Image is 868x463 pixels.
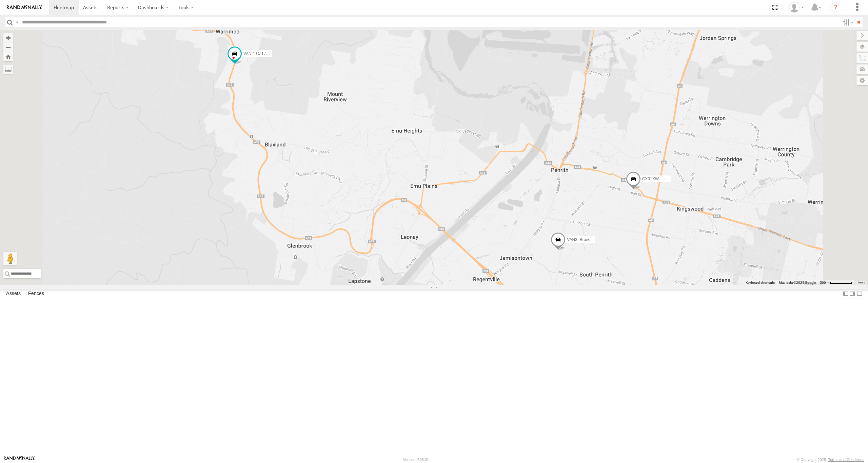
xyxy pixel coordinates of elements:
button: Map scale: 500 m per 63 pixels [818,280,854,285]
div: Matthew Cuming [787,2,806,13]
button: Drag Pegman onto the map to open Street View [3,252,17,265]
span: VAN3_Brown_Paper_Bag [567,237,614,242]
label: Map Settings [856,76,868,85]
label: Hide Summary Table [856,289,863,299]
button: Zoom out [3,42,13,52]
a: Terms and Conditions [828,458,864,462]
span: 500 m [820,281,830,284]
span: CX01XW - Hiace [642,177,673,181]
label: Dock Summary Table to the Right [849,289,856,299]
button: Keyboard shortcuts [746,280,775,285]
label: Dock Summary Table to the Left [842,289,849,299]
label: Search Filter Options [840,17,855,27]
label: Search Query [14,17,20,27]
img: rand-logo.svg [7,5,42,10]
button: Zoom in [3,33,13,42]
span: Map data ©2025 Google [779,281,816,284]
a: Visit our Website [4,456,35,463]
label: Fences [25,289,47,298]
div: © Copyright 2025 - [797,458,864,462]
div: Version: 305.01 [403,458,429,462]
span: VAN2_CZ17FR_Hiace [243,51,284,56]
i: ? [830,2,841,13]
label: Assets [3,289,24,298]
a: Terms [858,281,865,284]
button: Zoom Home [3,52,13,61]
label: Measure [3,64,13,74]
